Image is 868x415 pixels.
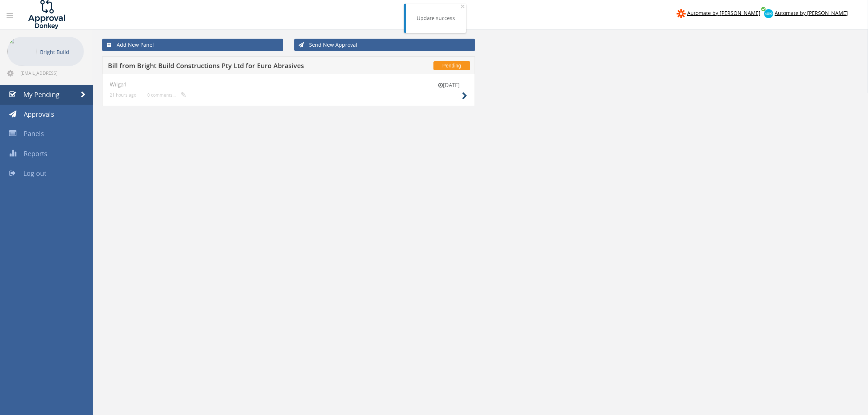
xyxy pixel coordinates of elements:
a: Add New Panel [102,39,283,51]
span: Automate by [PERSON_NAME] [687,9,760,16]
span: Log out [23,169,46,178]
small: 21 hours ago [110,92,136,98]
small: [DATE] [431,81,467,89]
span: My Pending [23,90,59,99]
span: Reports [24,149,47,158]
h4: Wilga1 [110,81,467,88]
img: zapier-logomark.png [677,9,686,18]
small: 0 comments... [147,92,186,98]
span: Panels [24,129,44,138]
p: Bright Build [40,47,80,57]
span: [EMAIL_ADDRESS][DOMAIN_NAME] [20,70,82,76]
span: Pending [433,61,470,70]
span: × [461,1,465,11]
span: Automate by [PERSON_NAME] [775,9,848,16]
a: Send New Approval [294,39,475,51]
img: xero-logo.png [764,9,773,18]
h5: Bill from Bright Build Constructions Pty Ltd for Euro Abrasives [108,62,361,71]
div: Update success [417,15,455,22]
span: Approvals [24,110,54,119]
